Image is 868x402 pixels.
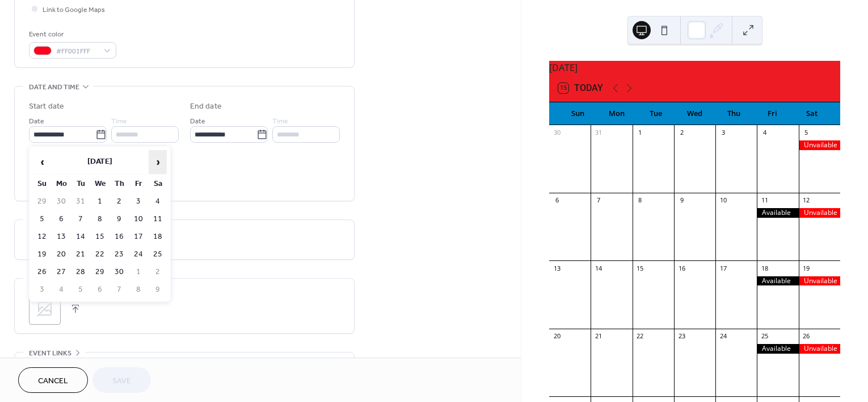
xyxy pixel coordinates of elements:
div: 10 [719,196,727,205]
td: 29 [33,193,51,210]
td: 9 [110,211,128,227]
span: Date [29,115,44,127]
td: 1 [91,193,109,210]
span: Time [272,115,288,127]
div: 5 [802,129,811,137]
div: 26 [802,332,811,341]
div: 4 [760,129,769,137]
div: [DATE] [549,61,840,74]
div: Unvailable [799,276,840,286]
td: 3 [33,281,51,298]
div: Fri [753,102,793,125]
td: 15 [91,229,109,245]
th: We [91,176,109,192]
div: Tue [636,102,675,125]
td: 24 [129,246,148,263]
td: 5 [71,281,90,298]
div: 18 [760,264,769,272]
div: 19 [802,264,811,272]
div: 20 [553,332,561,341]
th: [DATE] [52,150,148,175]
td: 21 [71,246,90,263]
div: 1 [636,129,644,137]
div: 24 [719,332,727,341]
td: 16 [110,229,128,245]
div: 7 [594,196,602,205]
td: 2 [149,264,167,280]
td: 31 [71,193,90,210]
div: 11 [760,196,769,205]
div: Available [757,276,798,286]
div: 3 [719,129,727,137]
div: 21 [594,332,602,341]
div: 13 [553,264,561,272]
div: Start date [29,101,64,113]
td: 14 [71,229,90,245]
td: 12 [33,229,51,245]
td: 25 [149,246,167,263]
div: Wed [675,102,714,125]
td: 20 [52,246,70,263]
th: Tu [71,176,90,192]
div: Sun [558,102,597,125]
div: 22 [636,332,644,341]
td: 30 [52,193,70,210]
td: 30 [110,264,128,280]
div: Unvailable [799,344,840,354]
div: 17 [719,264,727,272]
td: 10 [129,211,148,227]
div: Mon [597,102,637,125]
div: Unvailable [799,140,840,150]
th: Fr [129,176,148,192]
div: Available [757,344,798,354]
div: Sat [792,102,831,125]
th: Th [110,176,128,192]
span: Event links [29,347,71,359]
td: 8 [129,281,148,298]
td: 9 [149,281,167,298]
div: 30 [553,129,561,137]
td: 7 [110,281,128,298]
div: 2 [677,129,686,137]
td: 7 [71,211,90,227]
div: 15 [636,264,644,272]
td: 17 [129,229,148,245]
td: 29 [91,264,109,280]
div: 6 [553,196,561,205]
a: Cancel [18,367,88,393]
td: 8 [91,211,109,227]
div: ••• [15,353,354,376]
th: Sa [149,176,167,192]
span: Time [111,115,127,127]
span: Date and time [29,81,79,93]
span: › [149,151,166,173]
span: Cancel [38,375,68,387]
td: 27 [52,264,70,280]
td: 1 [129,264,148,280]
td: 6 [52,211,70,227]
div: 31 [594,129,602,137]
td: 26 [33,264,51,280]
div: Thu [714,102,753,125]
td: 6 [91,281,109,298]
td: 13 [52,229,70,245]
button: 15Today [554,80,607,96]
span: ‹ [33,151,50,173]
td: 3 [129,193,148,210]
td: 28 [71,264,90,280]
div: Unvailable [799,208,840,218]
span: Link to Google Maps [43,4,105,16]
td: 4 [52,281,70,298]
div: 25 [760,332,769,341]
td: 18 [149,229,167,245]
td: 22 [91,246,109,263]
th: Mo [52,176,70,192]
div: 9 [677,196,686,205]
span: Date [190,115,205,127]
th: Su [33,176,51,192]
div: End date [190,101,222,113]
td: 5 [33,211,51,227]
td: 11 [149,211,167,227]
td: 23 [110,246,128,263]
span: #FF001FFF [56,45,98,57]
